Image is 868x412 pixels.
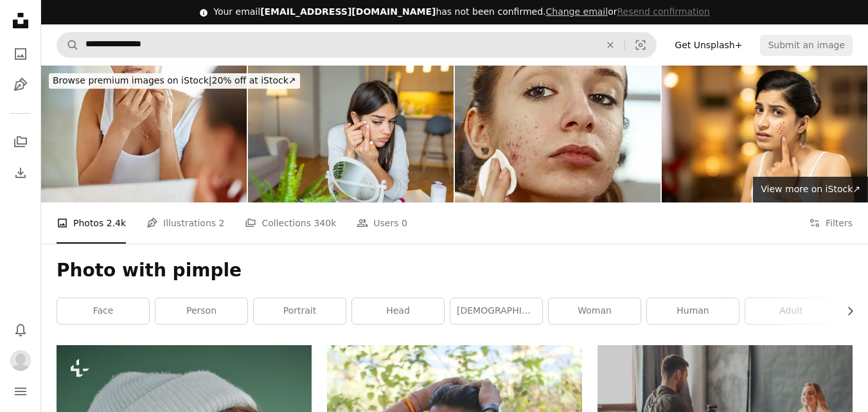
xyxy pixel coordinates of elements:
[57,259,853,282] h1: Photo with pimple
[57,32,657,58] form: Find visuals sitewide
[8,41,33,67] a: Photos
[357,202,407,244] a: Users 0
[8,129,33,155] a: Collections
[41,66,308,96] a: Browse premium images on iStock|20% off at iStock↗
[667,35,750,55] a: Get Unsplash+
[8,160,33,186] a: Download History
[8,8,33,36] a: Home — Unsplash
[213,6,710,19] div: Your email has not been confirmed.
[260,6,436,17] span: [EMAIL_ADDRESS][DOMAIN_NAME]
[625,33,656,57] button: Visual search
[10,350,31,371] img: Avatar of user Divya Modi
[314,216,336,230] span: 340k
[596,33,624,57] button: Clear
[809,202,853,244] button: Filters
[352,298,444,324] a: head
[8,72,33,98] a: Illustrations
[545,6,709,17] span: or
[8,379,33,404] button: Menu
[745,298,837,324] a: adult
[8,317,33,343] button: Notifications
[248,66,454,202] img: Pimple on cheek
[549,298,641,324] a: woman
[753,177,868,202] a: View more on iStock↗
[455,66,660,202] img: cleaning face
[402,216,407,230] span: 0
[57,33,79,57] button: Search Unsplash
[219,216,225,230] span: 2
[617,6,709,19] button: Resend confirmation
[760,35,853,55] button: Submit an image
[53,75,211,85] span: Browse premium images on iStock |
[41,66,247,202] img: I might need some cover for this
[761,184,860,194] span: View more on iStock ↗
[662,66,867,202] img: Portrait of a young woman with a beautiful stock photo
[155,298,247,324] a: person
[245,202,336,244] a: Collections 340k
[8,348,33,373] button: Profile
[838,298,853,324] button: scroll list to the right
[57,298,149,324] a: face
[254,298,346,324] a: portrait
[545,6,608,17] a: Change email
[450,298,542,324] a: [DEMOGRAPHIC_DATA]
[647,298,739,324] a: human
[53,75,296,85] span: 20% off at iStock ↗
[146,202,224,244] a: Illustrations 2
